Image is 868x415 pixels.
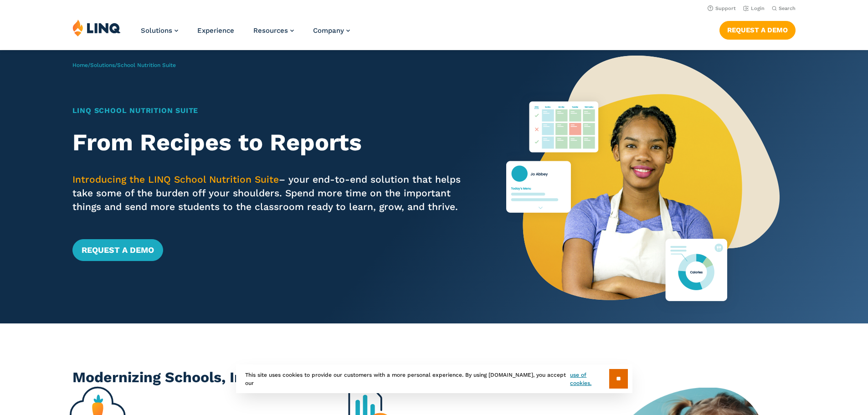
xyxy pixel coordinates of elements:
[72,239,163,261] a: Request a Demo
[72,105,471,116] h1: LINQ School Nutrition Suite
[72,367,796,388] h2: Modernizing Schools, Inspiring Success
[253,26,288,35] span: Resources
[253,26,294,35] a: Resources
[719,19,796,39] nav: Button Navigation
[779,5,796,11] span: Search
[141,19,350,49] nav: Primary Navigation
[719,21,796,39] a: Request a Demo
[313,26,350,35] a: Company
[141,26,178,35] a: Solutions
[708,5,736,11] a: Support
[506,50,780,323] img: Nutrition Suite Launch
[72,62,176,68] span: / /
[141,26,172,35] span: Solutions
[313,26,344,35] span: Company
[90,62,115,68] a: Solutions
[743,5,765,11] a: Login
[72,173,471,214] p: – your end-to-end solution that helps take some of the burden off your shoulders. Spend more time...
[72,174,279,185] span: Introducing the LINQ School Nutrition Suite
[72,62,88,68] a: Home
[570,371,609,387] a: use of cookies.
[197,26,234,35] a: Experience
[772,5,796,12] button: Open Search Bar
[72,19,121,36] img: LINQ | K‑12 Software
[72,129,471,156] h2: From Recipes to Reports
[117,62,176,68] span: School Nutrition Suite
[236,364,632,393] div: This site uses cookies to provide our customers with a more personal experience. By using [DOMAIN...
